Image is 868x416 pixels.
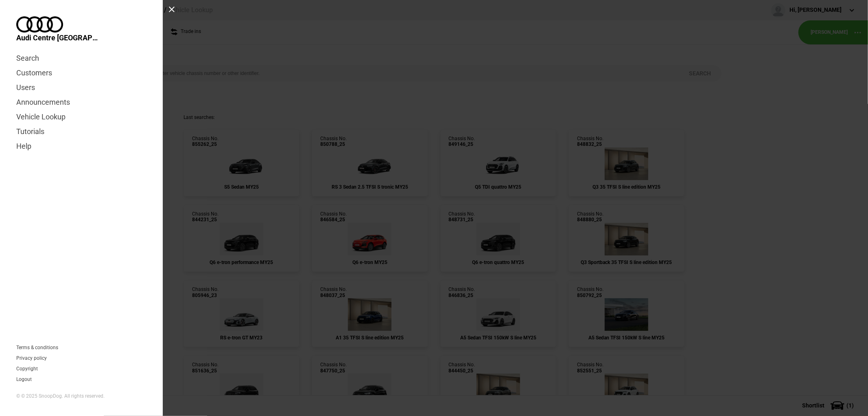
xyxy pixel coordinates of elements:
a: Search [16,51,146,66]
a: Vehicle Lookup [16,110,146,124]
span: Audi Centre [GEOGRAPHIC_DATA] [16,33,98,43]
a: Customers [16,66,146,80]
a: Users [16,80,146,95]
a: Copyright [16,366,38,371]
a: Privacy policy [16,356,47,361]
a: Terms & conditions [16,345,58,350]
a: Help [16,139,146,154]
a: Tutorials [16,124,146,139]
div: © © 2025 SnoopDog. All rights reserved. [16,393,146,400]
img: audi.png [16,16,63,33]
button: Logout [16,377,32,382]
a: Announcements [16,95,146,110]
